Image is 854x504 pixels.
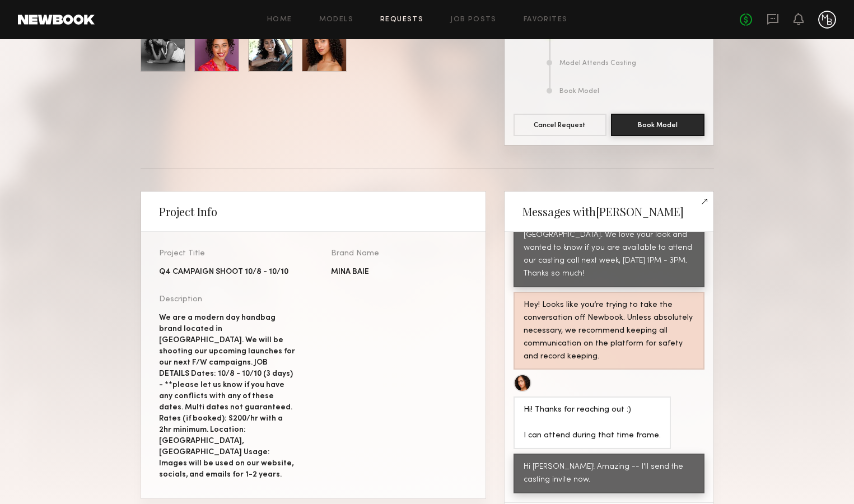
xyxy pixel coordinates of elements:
[450,16,497,24] a: Job Posts
[524,16,568,24] a: Favorites
[159,205,217,218] h2: Project Info
[380,16,423,24] a: Requests
[559,88,704,95] div: Book Model
[159,250,296,258] div: Project Title
[611,114,704,136] button: Book Model
[524,299,694,363] div: Hey! Looks like you’re trying to take the conversation off Newbook. Unless absolutely necessary, ...
[524,404,661,442] div: Hi! Thanks for reaching out :) I can attend during that time frame.
[319,16,353,24] a: Models
[159,312,296,480] div: We are a modern day handbag brand located in [GEOGRAPHIC_DATA]. We will be shooting our upcoming ...
[267,16,292,24] a: Home
[559,60,704,67] div: Model Attends Casting
[524,461,694,487] div: Hi [PERSON_NAME]! Amazing -- I'll send the casting invite now.
[159,267,296,278] div: Q4 CAMPAIGN SHOOT 10/8 - 10/10
[331,267,468,278] div: MINA BAIE
[514,114,607,136] button: Cancel Request
[159,296,296,304] div: Description
[522,205,684,218] h2: Messages with [PERSON_NAME]
[331,250,468,258] div: Brand Name
[524,203,694,281] div: Hi [PERSON_NAME]! We are MINA BAIE -- a modern day handbag company based in [GEOGRAPHIC_DATA]. We...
